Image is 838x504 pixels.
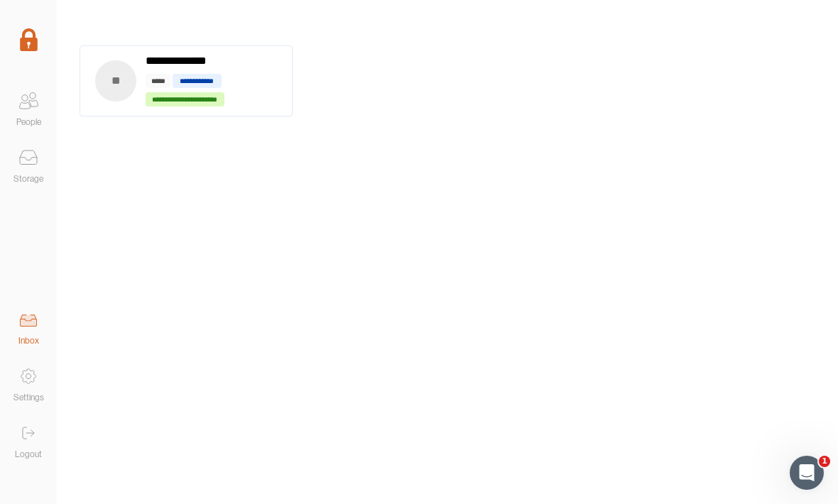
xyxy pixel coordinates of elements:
div: Settings [13,390,44,405]
span: 1 [819,456,830,467]
div: Logout [15,447,42,461]
div: Storage [13,172,43,186]
div: People [16,115,41,129]
div: Inbox [18,334,39,348]
iframe: Intercom live chat [790,456,824,490]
